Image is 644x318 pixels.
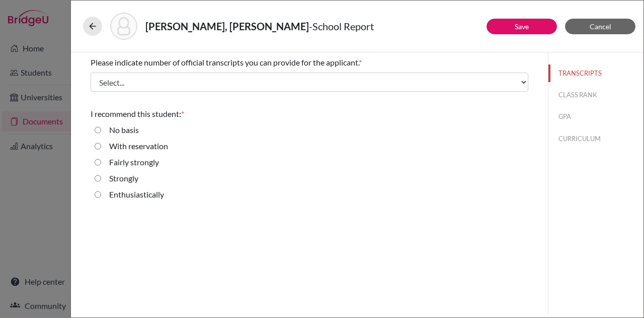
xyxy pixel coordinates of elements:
label: With reservation [109,140,168,152]
label: Strongly [109,172,138,184]
span: I recommend this student: [91,109,181,118]
button: GPA [548,108,643,125]
label: Fairly strongly [109,156,159,168]
span: Please indicate number of official transcripts you can provide for the applicant. [91,57,359,67]
label: No basis [109,124,139,136]
button: CLASS RANK [548,86,643,104]
button: TRANSCRIPTS [548,65,643,82]
button: CURRICULUM [548,130,643,148]
strong: [PERSON_NAME], [PERSON_NAME] [145,20,309,32]
label: Enthusiastically [109,188,164,201]
span: - School Report [309,20,374,32]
